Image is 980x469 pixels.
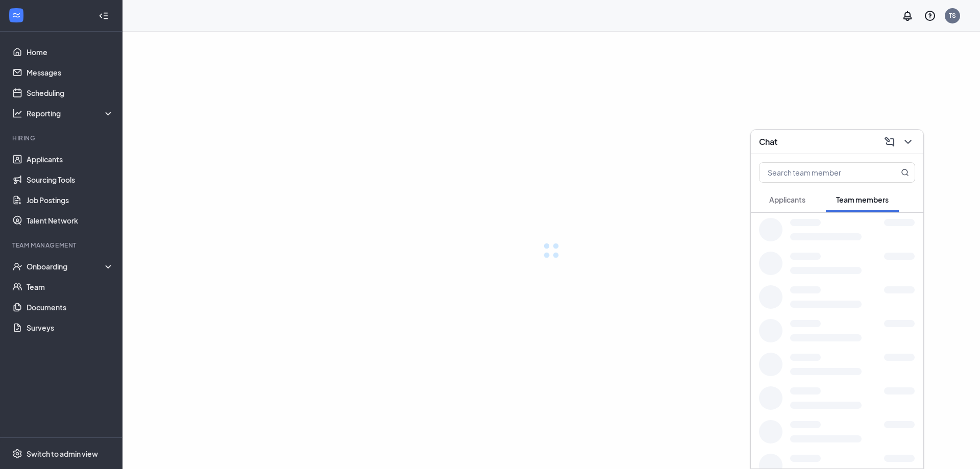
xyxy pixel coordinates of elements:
div: Onboarding [27,261,114,271]
a: Sourcing Tools [27,169,114,190]
svg: QuestionInfo [924,10,936,22]
svg: ComposeMessage [884,136,896,148]
svg: Notifications [901,10,914,22]
a: Surveys [27,317,114,338]
a: Documents [27,297,114,317]
a: Home [27,42,114,62]
div: Team Management [12,241,112,250]
button: ComposeMessage [880,134,897,150]
svg: Settings [12,449,22,459]
div: TS [949,11,956,20]
span: Team members [836,195,889,204]
svg: MagnifyingGlass [901,168,909,177]
a: Messages [27,62,114,83]
h3: Chat [759,136,777,147]
a: Scheduling [27,83,114,103]
div: Reporting [27,108,114,118]
button: ChevronDown [899,134,915,150]
a: Job Postings [27,190,114,210]
svg: WorkstreamLogo [11,10,21,20]
svg: ChevronDown [902,136,914,148]
div: Hiring [12,134,112,142]
span: Applicants [769,195,805,204]
div: Switch to admin view [27,449,98,459]
a: Applicants [27,149,114,169]
input: Search team member [759,163,880,182]
svg: Analysis [12,108,22,118]
a: Team [27,277,114,297]
svg: Collapse [99,11,109,21]
a: Talent Network [27,210,114,231]
svg: UserCheck [12,261,22,271]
